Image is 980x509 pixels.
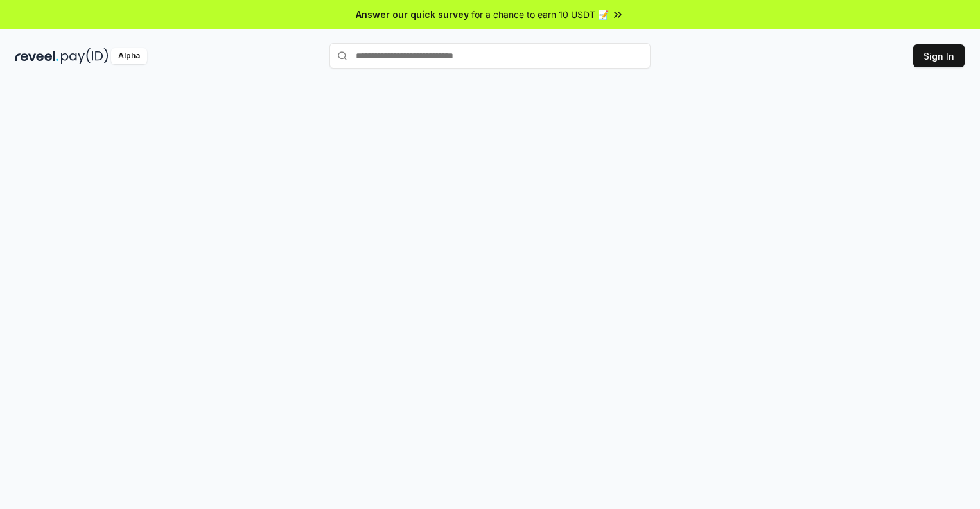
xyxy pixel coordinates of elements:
[471,8,609,21] span: for a chance to earn 10 USDT 📝
[356,8,469,21] span: Answer our quick survey
[15,48,58,64] img: reveel_dark
[913,44,965,67] button: Sign In
[61,48,109,64] img: pay_id
[111,48,147,64] div: Alpha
